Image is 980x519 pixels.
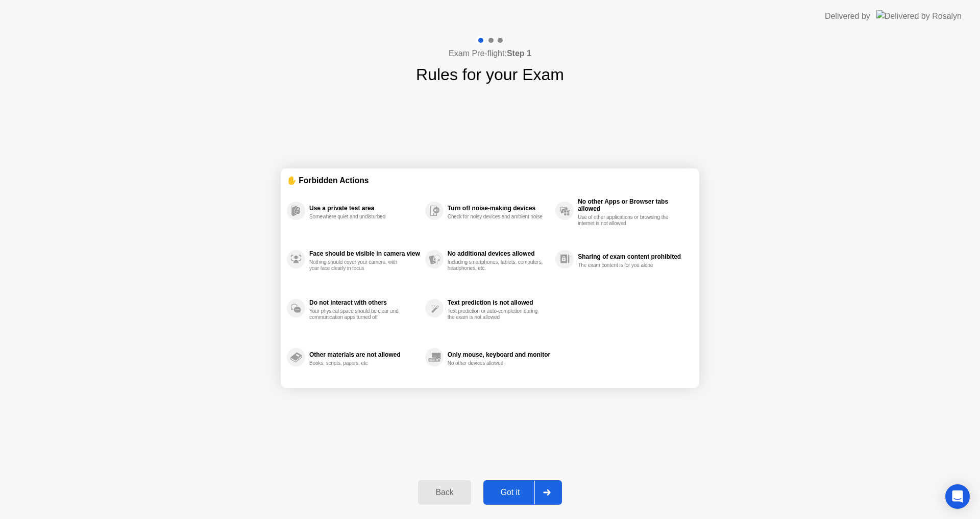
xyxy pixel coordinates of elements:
[483,480,562,505] button: Got it
[486,488,534,497] div: Got it
[421,488,468,497] div: Back
[287,175,693,186] div: ✋ Forbidden Actions
[309,351,420,358] div: Other materials are not allowed
[416,62,564,87] h1: Rules for your Exam
[309,360,406,366] div: Books, scripts, papers, etc
[825,10,870,22] div: Delivered by
[876,10,962,22] img: Delivered by Rosalyn
[309,308,406,320] div: Your physical space should be clear and communication apps turned off
[309,214,406,220] div: Somewhere quiet and undisturbed
[507,49,531,58] b: Step 1
[448,351,550,358] div: Only mouse, keyboard and monitor
[448,308,544,320] div: Text prediction or auto-completion during the exam is not allowed
[578,214,674,227] div: Use of other applications or browsing the internet is not allowed
[578,253,688,260] div: Sharing of exam content prohibited
[309,299,420,306] div: Do not interact with others
[945,484,970,509] div: Open Intercom Messenger
[449,47,531,60] h4: Exam Pre-flight:
[418,480,471,505] button: Back
[448,299,550,306] div: Text prediction is not allowed
[309,250,420,257] div: Face should be visible in camera view
[448,259,544,271] div: Including smartphones, tablets, computers, headphones, etc.
[448,214,544,220] div: Check for noisy devices and ambient noise
[578,198,688,212] div: No other Apps or Browser tabs allowed
[448,205,550,212] div: Turn off noise-making devices
[448,250,550,257] div: No additional devices allowed
[309,205,420,212] div: Use a private test area
[448,360,544,366] div: No other devices allowed
[578,262,674,268] div: The exam content is for you alone
[309,259,406,271] div: Nothing should cover your camera, with your face clearly in focus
